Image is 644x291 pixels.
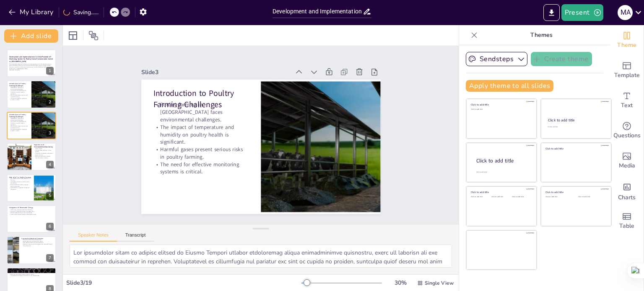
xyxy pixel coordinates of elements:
button: My Library [6,5,57,19]
span: Position [88,31,99,41]
div: M A [618,5,633,20]
p: The impact of temperature and humidity on poultry health is significant. [9,121,29,125]
div: Click to add text [512,196,531,198]
div: 2 [46,98,54,106]
span: Single View [425,280,454,286]
button: Sendsteps [466,52,527,66]
p: The need for effective monitoring systems is critical. [153,161,249,176]
p: This presentation explores the design and implementation of an IoT-based monitoring system powere... [9,63,54,70]
p: Harmful gases present serious risks in poultry farming. [9,94,29,97]
div: Click to add title [471,191,531,194]
p: Continuous data collection enhances analysis. [9,270,54,272]
p: The impact of temperature and humidity on poultry health is significant. [153,124,249,146]
button: Apply theme to all slides [466,80,553,92]
span: Text [621,101,633,110]
button: Transcript [117,232,154,242]
p: System Architecture Overview [21,237,54,240]
p: Comprehensive insights are gained from the collected data. [9,275,54,277]
div: Slide 3 [141,68,290,76]
span: Table [619,221,634,231]
div: Click to add text [471,196,490,198]
div: https://cdn.sendsteps.com/images/logo/sendsteps_logo_white.pnghttps://cdn.sendsteps.com/images/lo... [7,80,56,108]
div: Change the overall theme [610,25,644,55]
p: Introduction to Poultry Farming Challenges [9,113,29,118]
div: 6 [46,223,54,230]
div: 4 [46,161,54,168]
div: 5 [46,192,54,199]
div: Add text boxes [610,85,644,116]
div: Slide 3 / 19 [66,279,301,287]
div: Click to add text [578,196,605,198]
strong: Development and Implementation of a Solar-Powered IoT Monitoring System for Poultry House Environ... [9,56,53,62]
p: Integration of Renewable Energy [9,206,42,209]
span: Questions [613,131,641,140]
p: Reduced operational costs are a key benefit. [9,212,42,214]
p: Automated monitoring reduces human intervention. [9,181,31,184]
button: Speaker Notes [70,232,117,242]
div: Add ready made slides [610,55,644,85]
div: Click to add text [491,196,510,198]
p: The need for effective monitoring systems is critical. [9,97,29,100]
p: Generated with [URL] [9,70,54,71]
div: https://cdn.sendsteps.com/images/logo/sendsteps_logo_white.pnghttps://cdn.sendsteps.com/images/lo... [7,174,56,202]
div: Click to add title [545,191,605,194]
div: 1 [46,67,54,75]
div: Click to add title [476,157,530,165]
p: Real-time information supports decision-making. [9,273,54,275]
div: 7 [7,236,56,264]
p: Lower carbon footprint supports sustainability goals. [9,214,42,216]
div: Get real-time input from your audience [610,116,644,146]
button: Create theme [531,52,592,66]
button: M A [618,4,633,21]
div: Click to add text [471,108,531,111]
p: Sensors are strategically installed for optimal monitoring. [9,272,54,273]
p: The impact of temperature and humidity on poultry health is significant. [9,90,29,94]
div: https://cdn.sendsteps.com/images/logo/sendsteps_logo_white.pnghttps://cdn.sendsteps.com/images/lo... [7,143,56,170]
p: Prevention of diseases is essential in poultry farming. [34,153,54,156]
p: Importance of Environmental Monitoring [34,144,54,148]
div: Click to add text [545,196,572,198]
p: Effective monitoring and management are achieved through this architecture. [21,244,54,247]
div: Click to add title [545,147,605,150]
div: Layout [66,29,80,42]
p: Continuous monitoring is vital for poultry health. [34,147,54,149]
p: Solar energy enhances operational efficiency. [9,209,42,211]
p: Themes [481,25,602,45]
p: Harmful gases present serious risks in poultry farming. [9,125,29,128]
div: 7 [46,254,54,262]
div: https://cdn.sendsteps.com/images/logo/sendsteps_logo_white.pnghttps://cdn.sendsteps.com/images/lo... [7,49,56,77]
div: Click to add title [548,118,604,123]
p: Real-time data access supports informed decision-making. [34,156,54,159]
div: https://cdn.sendsteps.com/images/logo/sendsteps_logo_white.pnghttps://cdn.sendsteps.com/images/lo... [7,205,56,233]
p: Harmful gases present serious risks in poultry farming. [153,146,249,161]
span: Theme [617,41,636,50]
p: Improved feed efficiency is a key benefit. [34,149,54,152]
div: Saving...... [63,8,99,16]
p: IoT enables real-time data collection in farming. [9,178,31,180]
button: Present [561,4,603,21]
p: Role of IoT in Poultry Farming [9,176,31,178]
p: Sustainability is supported through IoT integration. [9,187,31,190]
div: Click to add title [471,103,531,106]
div: Add a table [610,206,644,236]
div: 3 [46,129,54,137]
div: Click to add body [476,171,529,173]
span: Media [619,161,635,170]
span: Template [614,71,640,80]
p: Autonomy is achieved through renewable energy. [9,211,42,212]
p: Poultry farming in [GEOGRAPHIC_DATA] faces environmental challenges. [9,85,29,90]
p: Introduction to Poultry Farming Challenges [153,88,249,110]
button: Add slide [4,29,58,43]
div: Click to add text [548,126,603,128]
p: Poultry farming in [GEOGRAPHIC_DATA] faces environmental challenges. [153,101,249,124]
input: Insert title [273,5,363,18]
div: https://cdn.sendsteps.com/images/logo/sendsteps_logo_white.pnghttps://cdn.sendsteps.com/images/lo... [7,112,56,139]
div: 30 % [390,279,410,287]
span: Charts [618,193,636,202]
p: The need for effective monitoring systems is critical. [9,129,29,131]
p: Enhanced decision-making improves farming outcomes. [9,184,31,187]
button: Export to PowerPoint [543,4,560,21]
p: Introduction to Poultry Farming Challenges [9,82,29,87]
p: Data acquisition is performed by sensors. [21,240,54,242]
div: Add charts and graphs [610,176,644,206]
